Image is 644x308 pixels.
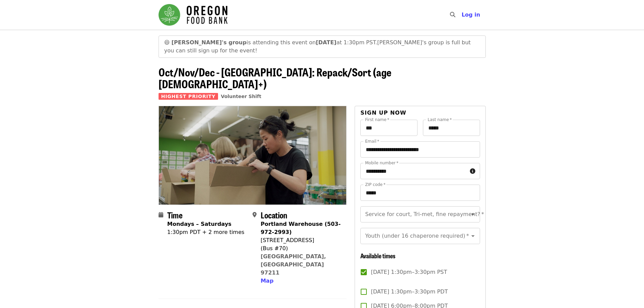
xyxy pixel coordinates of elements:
input: First name [360,120,418,136]
input: ZIP code [360,185,480,201]
span: Time [167,209,183,221]
img: Oregon Food Bank - Home [159,4,228,26]
button: Map [261,277,273,285]
div: [STREET_ADDRESS] [261,236,341,244]
button: Open [468,210,478,219]
label: First name [365,118,389,122]
span: Location [261,209,287,221]
span: Sign up now [360,110,406,116]
span: Log in [461,11,480,18]
strong: Portland Warehouse (503-972-2993) [261,221,341,235]
span: Map [261,278,273,284]
label: Mobile number [365,161,398,165]
a: Volunteer Shift [221,94,261,99]
input: Search [459,7,465,23]
input: Email [360,141,480,158]
span: Highest Priority [159,93,218,100]
i: calendar icon [159,212,163,218]
strong: [DATE] [316,39,336,46]
input: Mobile number [360,163,467,179]
i: map-marker-alt icon [253,212,257,218]
span: grinning face emoji [164,39,170,46]
a: [GEOGRAPHIC_DATA], [GEOGRAPHIC_DATA] 97211 [261,253,326,276]
div: 1:30pm PDT + 2 more times [167,228,244,236]
label: ZIP code [365,183,385,187]
img: Oct/Nov/Dec - Portland: Repack/Sort (age 8+) organized by Oregon Food Bank [159,106,347,204]
label: Last name [428,118,452,122]
strong: [PERSON_NAME]'s group [171,39,246,46]
label: Email [365,139,379,143]
span: is attending this event on at 1:30pm PST. [171,39,377,46]
strong: Mondays – Saturdays [167,221,232,227]
input: Last name [423,120,480,136]
span: [DATE] 1:30pm–3:30pm PDT [371,288,448,296]
i: search icon [450,11,455,18]
span: Oct/Nov/Dec - [GEOGRAPHIC_DATA]: Repack/Sort (age [DEMOGRAPHIC_DATA]+) [159,64,391,92]
i: circle-info icon [470,168,475,174]
button: Open [468,231,478,241]
button: Log in [456,8,485,22]
span: [DATE] 1:30pm–3:30pm PST [371,268,447,276]
span: Available times [360,251,396,260]
div: (Bus #70) [261,244,341,253]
